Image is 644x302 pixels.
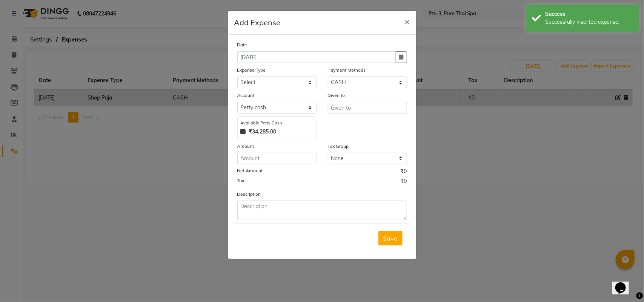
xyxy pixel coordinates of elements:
[328,143,349,150] label: Tax Group
[237,167,263,174] label: Net Amount
[378,231,403,245] button: Save
[237,67,266,74] label: Expense Type
[545,10,634,18] div: Success
[405,16,410,27] span: ×
[237,191,261,198] label: Description
[399,11,416,32] button: Close
[328,92,345,99] label: Given to
[328,102,407,113] input: Given to
[328,67,366,74] label: Payment Methods
[401,167,407,177] span: ₹0
[237,92,255,99] label: Account
[241,120,313,126] div: Available Petty Cash
[383,235,398,242] span: Save
[612,272,636,294] iframe: chat widget
[234,17,281,28] h5: Add Expense
[249,128,277,136] strong: ₹34,285.00
[237,177,244,184] label: Tax
[545,18,634,26] div: Successfully inserted expense.
[237,143,254,150] label: Amount
[237,153,317,164] input: Amount
[401,177,407,187] span: ₹0
[237,41,247,48] label: Date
